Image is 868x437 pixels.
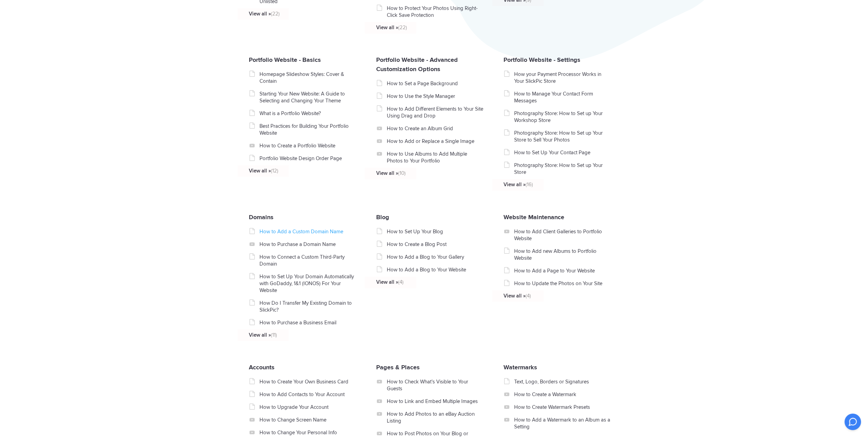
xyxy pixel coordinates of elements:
[387,398,484,405] a: How to Link and Embed Multiple Images
[376,279,473,285] a: View all »(4)
[259,404,357,411] a: How to Upgrade Your Account
[514,404,611,411] a: How to Create Watermark Presets
[514,149,611,156] a: How to Set Up Your Contact Page
[514,267,611,274] a: How to Add a Page to Your Website
[514,162,611,176] a: Photography Store: How to Set up Your Store
[387,80,484,87] a: How to Set a Page Background
[249,10,346,17] a: View all »(22)
[376,24,473,31] a: View all »(22)
[259,273,357,294] a: How to Set Up Your Domain Automatically with GoDaddy, 1&1 (IONOS) For Your Website
[259,378,357,385] a: How to Create Your Own Business Card
[259,254,357,267] a: How to Connect a Custom Third-Party Domain
[259,241,357,248] a: How to Purchase a Domain Name
[387,93,484,100] a: How to Use the Style Manager
[387,5,484,19] a: How to Protect Your Photos Using Right-Click Save Protection
[387,378,484,392] a: How to Check What’s Visible to Your Guests
[259,71,357,85] a: Homepage Slideshow Styles: Cover & Contain
[514,71,611,85] a: How your Payment Processor Works in Your SlickPic Store
[249,332,346,338] a: View all »(11)
[376,363,420,371] a: Pages & Places
[249,213,274,221] a: Domains
[259,416,357,423] a: How to Change Screen Name
[259,155,357,162] a: Portfolio Website Design Order Page
[387,411,484,424] a: How to Add Photos to an eBay Auction Listing
[504,56,580,64] a: Portfolio Website - Settings
[387,138,484,145] a: How to Add or Replace a Single Image
[259,228,357,235] a: How to Add a Custom Domain Name
[259,110,357,117] a: What is a Portfolio Website?
[259,90,357,104] a: Starting Your New Website: A Guide to Selecting and Changing Your Theme
[387,254,484,260] a: How to Add a Blog to Your Gallery
[376,213,389,221] a: Blog
[249,167,346,174] a: View all »(12)
[259,300,357,313] a: How Do I Transfer My Existing Domain to SlickPic?
[376,170,473,177] a: View all »(10)
[514,110,611,124] a: Photography Store: How to Set up Your Workshop Store
[514,228,611,242] a: How to Add Client Galleries to Portfolio Website
[514,416,611,430] a: How to Add a Watermark to an Album as a Setting
[387,228,484,235] a: How to Set Up Your Blog
[249,56,321,64] a: Portfolio Website - Basics
[387,105,484,119] a: How to Add Different Elements to Your Site Using Drag and Drop
[514,391,611,398] a: How to Create a Watermark
[387,150,484,164] a: How to Use Albums to Add Multiple Photos to Your Portfolio
[387,266,484,273] a: How to Add a Blog to Your Website
[514,90,611,104] a: How to Manage Your Contact Form Messages
[514,378,611,385] a: Text, Logo, Borders or Signatures
[514,130,611,143] a: Photography Store: How to Set up Your Store to Sell Your Photos
[504,363,537,371] a: Watermarks
[259,319,357,326] a: How to Purchase a Business Email
[259,429,357,436] a: How to Change Your Personal Info
[249,363,275,371] a: Accounts
[259,123,357,136] a: Best Practices for Building Your Portfolio Website
[387,241,484,248] a: How to Create a Blog Post
[514,248,611,261] a: How to Add new Albums to Portfolio Website
[514,280,611,287] a: How to Update the Photos on Your Site
[387,125,484,132] a: How to Create an Album Grid
[259,391,357,398] a: How to Add Contacts to Your Account
[376,56,458,73] a: Portfolio Website - Advanced Customization Options
[259,142,357,149] a: How to Create a Portfolio Website
[504,181,601,188] a: View all »(16)
[504,213,564,221] a: Website Maintenance
[504,292,601,299] a: View all »(4)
